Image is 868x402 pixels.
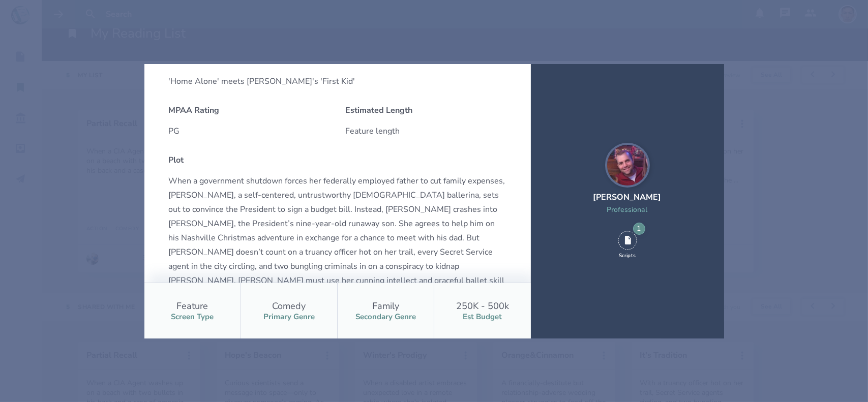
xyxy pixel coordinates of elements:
[272,300,306,312] div: Comedy
[346,105,506,116] div: Estimated Length
[176,300,208,312] div: Feature
[618,231,637,259] div: 1 Script
[169,154,506,166] div: Plot
[593,143,662,227] a: [PERSON_NAME]Professional
[346,124,506,138] div: Feature length
[169,124,330,138] div: PG
[633,223,645,235] div: 1
[171,312,214,322] div: Screen Type
[456,300,509,312] div: 250K - 500k
[355,312,416,322] div: Secondary Genre
[169,74,506,88] div: 'Home Alone' meets [PERSON_NAME]'s 'First Kid'
[169,174,506,316] div: When a government shutdown forces her federally employed father to cut family expenses, [PERSON_N...
[169,105,330,116] div: MPAA Rating
[372,300,399,312] div: Family
[593,192,662,203] div: [PERSON_NAME]
[605,143,650,188] img: user_1718118867-crop.jpg
[263,312,315,322] div: Primary Genre
[593,205,662,214] div: Professional
[463,312,502,322] div: Est Budget
[619,252,636,259] div: Scripts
